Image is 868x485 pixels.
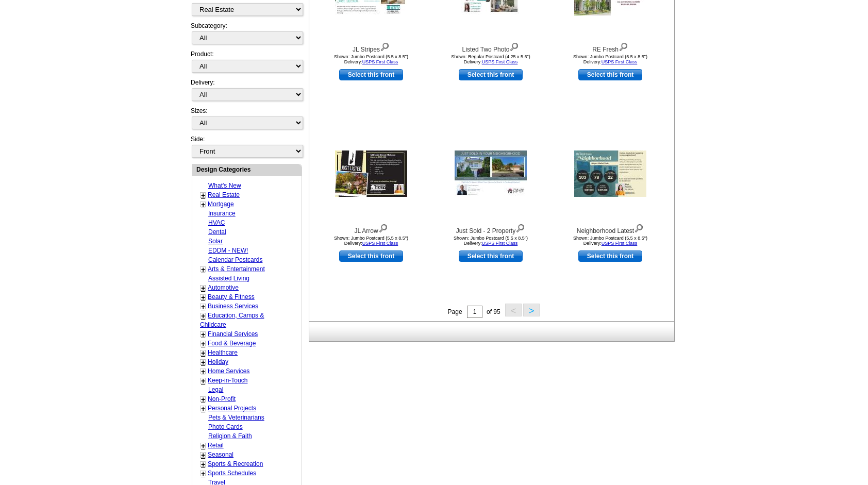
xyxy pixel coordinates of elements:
img: JL Arrow [335,150,407,197]
a: + [201,303,205,311]
a: Keep-in-Touch [208,377,247,384]
a: EDDM - NEW! [208,247,248,254]
div: Delivery: [191,78,302,106]
img: view design details [380,40,390,52]
a: Pets & Veterinarians [208,414,264,421]
img: view design details [634,222,644,233]
div: Just Sold - 2 Property [434,222,547,236]
a: Holiday [208,358,228,365]
a: Dental [208,228,226,236]
a: + [201,451,205,459]
a: USPS First Class [602,59,638,64]
a: + [201,284,205,292]
a: use this design [459,69,523,80]
div: Sizes: [191,106,302,135]
a: use this design [339,69,403,80]
a: Non-Profit [208,395,236,403]
a: USPS First Class [482,59,518,64]
div: JL Stripes [314,40,428,54]
div: Neighborhood Latest [554,222,667,236]
a: + [201,358,205,366]
a: Automotive [208,284,239,291]
a: Legal [208,386,223,393]
div: Shown: Jumbo Postcard (5.5 x 8.5") Delivery: [434,236,547,246]
a: + [201,340,205,348]
a: + [201,470,205,478]
div: JL Arrow [314,222,428,236]
div: Design Categories [192,164,302,174]
div: RE Fresh [554,40,667,54]
a: + [201,349,205,357]
a: + [201,330,205,339]
span: Page [448,308,462,315]
div: Listed Two Photo [434,40,547,54]
a: + [201,312,205,320]
iframe: LiveChat chat widget [662,245,868,485]
a: + [201,200,205,209]
a: + [201,367,205,376]
a: Calendar Postcards [208,256,262,263]
a: Religion & Faith [208,432,252,440]
a: Seasonal [208,451,233,458]
div: Shown: Regular Postcard (4.25 x 5.6") Delivery: [434,54,547,64]
a: USPS First Class [362,59,398,64]
a: Assisted Living [208,275,249,282]
a: Food & Beverage [208,340,256,347]
a: Arts & Entertainment [208,265,265,273]
div: Subcategory: [191,21,302,49]
a: USPS First Class [602,241,638,246]
a: + [201,265,205,274]
img: view design details [515,222,525,233]
a: Healthcare [208,349,238,356]
a: Real Estate [208,191,240,198]
a: + [201,405,205,413]
a: + [201,191,205,199]
a: Personal Projects [208,405,256,412]
a: Insurance [208,210,236,217]
a: + [201,377,205,385]
a: + [201,293,205,302]
a: Education, Camps & Childcare [200,312,264,328]
a: use this design [339,250,403,262]
div: Shown: Jumbo Postcard (5.5 x 8.5") Delivery: [554,54,667,64]
div: Shown: Jumbo Postcard (5.5 x 8.5") Delivery: [554,236,667,246]
a: Beauty & Fitness [208,293,255,300]
a: USPS First Class [362,241,398,246]
a: + [201,442,205,450]
a: use this design [578,250,642,262]
img: Just Sold - 2 Property [455,150,527,197]
a: Sports & Recreation [208,460,263,467]
a: Photo Cards [208,423,243,430]
a: Solar [208,238,223,245]
div: Side: [191,135,302,159]
a: Retail [208,442,224,449]
a: use this design [578,69,642,80]
a: use this design [459,250,523,262]
a: + [201,395,205,404]
img: Neighborhood Latest [574,150,646,197]
button: > [523,304,540,316]
div: Shown: Jumbo Postcard (5.5 x 8.5") Delivery: [314,236,428,246]
img: view design details [378,222,388,233]
span: of 95 [487,308,500,315]
a: What's New [208,182,241,189]
button: < [505,304,522,316]
div: Product: [191,49,302,78]
a: Sports Schedules [208,470,256,477]
a: USPS First Class [482,241,518,246]
a: Mortgage [208,200,234,208]
a: Financial Services [208,330,258,338]
a: + [201,460,205,469]
img: view design details [619,40,628,52]
a: Home Services [208,367,249,375]
img: view design details [509,40,519,52]
a: Business Services [208,303,258,310]
a: HVAC [208,219,225,226]
div: Shown: Jumbo Postcard (5.5 x 8.5") Delivery: [314,54,428,64]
